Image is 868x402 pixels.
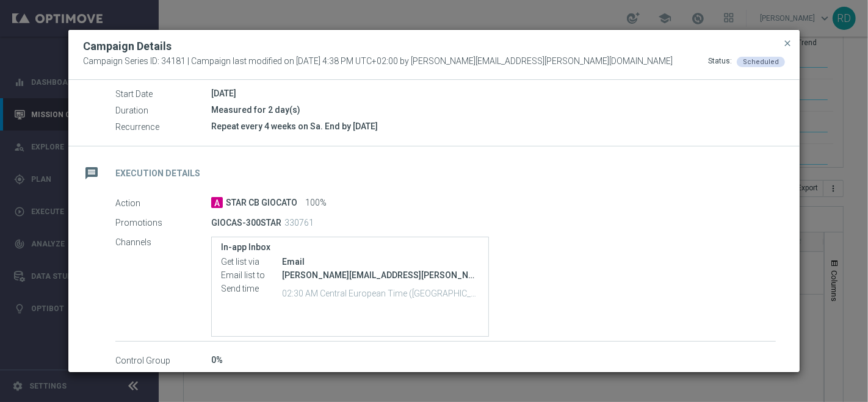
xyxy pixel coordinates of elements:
label: Send time [221,284,282,295]
label: Recurrence [115,121,211,132]
label: Control Group [115,355,211,366]
div: Repeat every 4 weeks on Sa. End by [DATE] [211,120,776,132]
span: 100% [305,198,327,209]
label: Get list via [221,257,282,268]
span: STAR CB GIOCATO [226,198,297,209]
div: Email [282,256,479,268]
label: Start Date [115,88,211,99]
div: Status: [708,56,732,67]
label: Email list to [221,270,282,281]
div: [DATE] [211,87,776,99]
div: 0% [211,354,776,366]
h2: Campaign Details [83,39,172,54]
p: 02:30 AM Central European Time ([GEOGRAPHIC_DATA]) (UTC +02:00) [282,287,479,299]
label: Promotions [115,217,211,228]
label: Action [115,198,211,209]
span: Scheduled [743,58,779,66]
span: Campaign Series ID: 34181 | Campaign last modified on [DATE] 4:38 PM UTC+02:00 by [PERSON_NAME][E... [83,56,673,67]
i: message [81,162,103,184]
p: GIOCAS-300STAR [211,217,281,228]
label: In-app Inbox [221,242,479,253]
div: Measured for 2 day(s) [211,104,776,116]
label: Channels [115,237,211,248]
h2: Execution Details [115,168,200,179]
span: A [211,197,223,208]
colored-tag: Scheduled [737,56,785,66]
span: close [783,38,792,48]
label: Duration [115,105,211,116]
p: 330761 [284,217,314,228]
div: [PERSON_NAME][EMAIL_ADDRESS][PERSON_NAME][DOMAIN_NAME] [282,269,479,281]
